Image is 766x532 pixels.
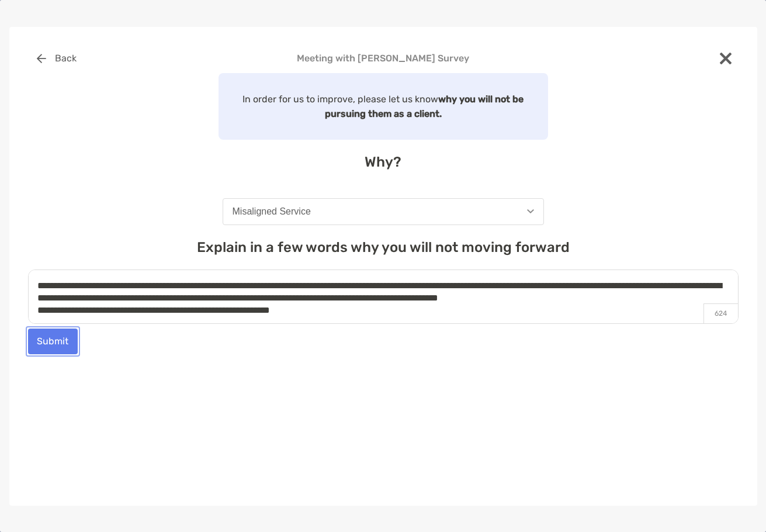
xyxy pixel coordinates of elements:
strong: why you will not be pursuing them as a client. [325,94,524,119]
h4: Why? [28,154,739,170]
h4: Explain in a few words why you will not moving forward [28,239,739,255]
h4: Meeting with [PERSON_NAME] Survey [28,53,739,64]
button: Back [28,46,86,71]
img: Open dropdown arrow [527,209,534,213]
button: Misaligned Service [223,198,544,225]
div: Misaligned Service [233,206,311,217]
p: In order for us to improve, please let us know [226,92,541,121]
button: Submit [28,329,78,354]
img: close modal [720,53,732,64]
p: 624 [703,303,738,323]
img: button icon [37,54,46,63]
